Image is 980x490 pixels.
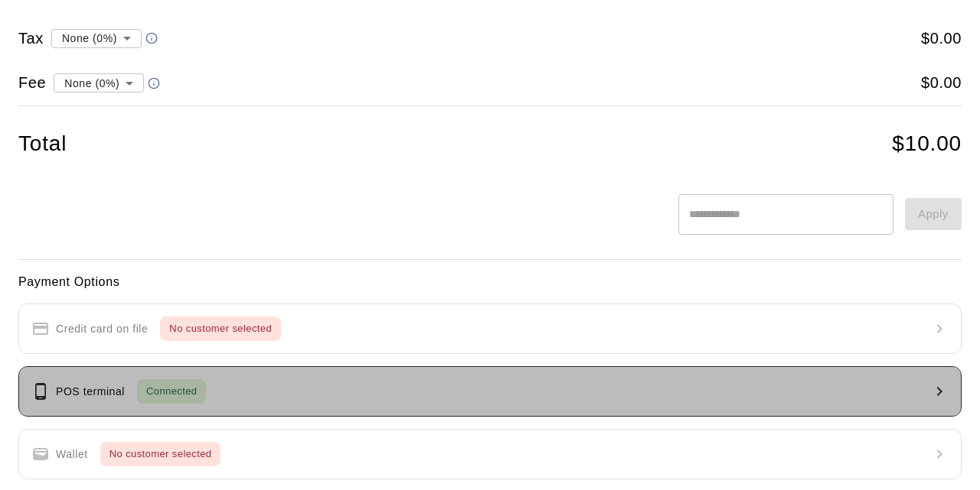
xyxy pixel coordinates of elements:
p: POS terminal [56,384,125,400]
h5: Tax [18,28,44,49]
span: Connected [137,383,206,401]
h4: $ 10.00 [892,131,962,157]
h6: Payment Options [18,272,962,292]
button: POS terminalConnected [18,366,962,417]
h5: $ 0.00 [921,28,962,49]
h4: Total [18,131,67,157]
div: None (0%) [54,69,144,97]
div: None (0%) [51,24,142,52]
h5: $ 0.00 [921,73,962,93]
h5: Fee [18,73,46,93]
